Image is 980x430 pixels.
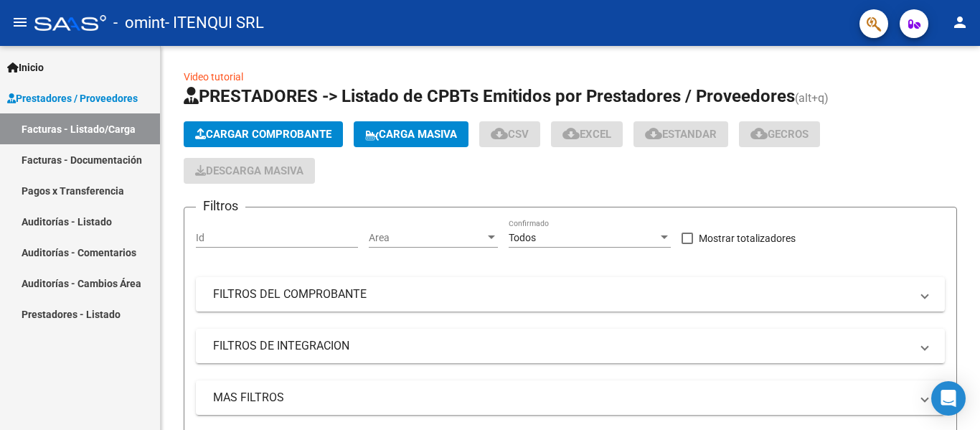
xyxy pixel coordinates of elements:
[365,128,457,141] span: Carga Masiva
[184,158,315,184] button: Descarga Masiva
[551,121,623,147] button: EXCEL
[369,232,485,244] span: Area
[113,7,165,39] span: - omint
[750,125,768,142] mat-icon: cloud_download
[951,14,969,31] mat-icon: person
[795,91,829,105] span: (alt+q)
[479,121,540,147] button: CSV
[213,338,910,354] mat-panel-title: FILTROS DE INTEGRACION
[196,277,945,312] mat-expansion-panel-header: FILTROS DEL COMPROBANTE
[195,164,303,177] span: Descarga Masiva
[196,196,245,216] h3: Filtros
[213,286,910,302] mat-panel-title: FILTROS DEL COMPROBANTE
[7,90,138,106] span: Prestadores / Proveedores
[562,125,580,142] mat-icon: cloud_download
[354,121,468,147] button: Carga Masiva
[645,128,717,141] span: Estandar
[7,60,44,75] span: Inicio
[195,128,331,141] span: Cargar Comprobante
[509,232,536,243] span: Todos
[196,329,945,363] mat-expansion-panel-header: FILTROS DE INTEGRACION
[562,128,611,141] span: EXCEL
[633,121,728,147] button: Estandar
[491,128,529,141] span: CSV
[750,128,809,141] span: Gecros
[645,125,662,142] mat-icon: cloud_download
[11,14,29,31] mat-icon: menu
[491,125,508,142] mat-icon: cloud_download
[184,121,343,147] button: Cargar Comprobante
[699,230,796,247] span: Mostrar totalizadores
[213,390,910,406] mat-panel-title: MAS FILTROS
[184,71,243,83] a: Video tutorial
[196,380,945,415] mat-expansion-panel-header: MAS FILTROS
[184,158,315,184] app-download-masive: Descarga masiva de comprobantes (adjuntos)
[931,381,966,416] div: Open Intercom Messenger
[184,86,795,106] span: PRESTADORES -> Listado de CPBTs Emitidos por Prestadores / Proveedores
[165,7,264,39] span: - ITENQUI SRL
[739,121,820,147] button: Gecros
